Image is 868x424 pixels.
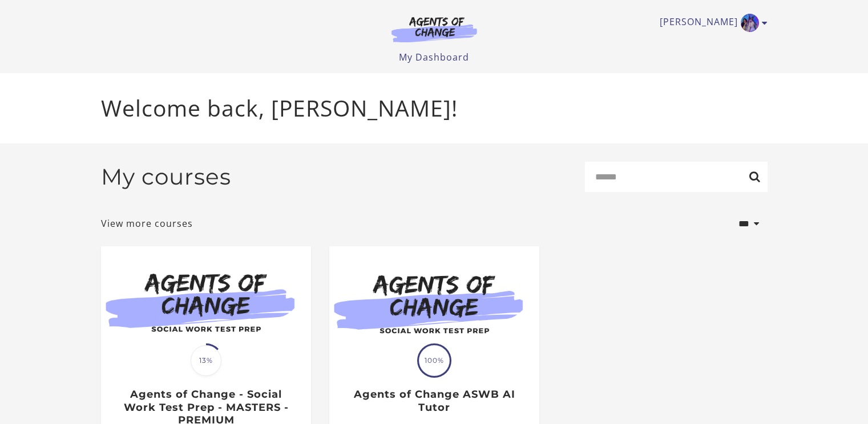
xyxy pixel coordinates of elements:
[419,345,450,376] span: 100%
[101,91,768,125] p: Welcome back, [PERSON_NAME]!
[399,51,469,63] a: My Dashboard
[341,388,527,414] h3: Agents of Change ASWB AI Tutor
[101,217,193,230] a: View more courses
[380,16,489,42] img: Agents of Change Logo
[191,345,221,376] span: 13%
[660,14,762,32] a: Toggle menu
[101,163,231,190] h2: My courses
